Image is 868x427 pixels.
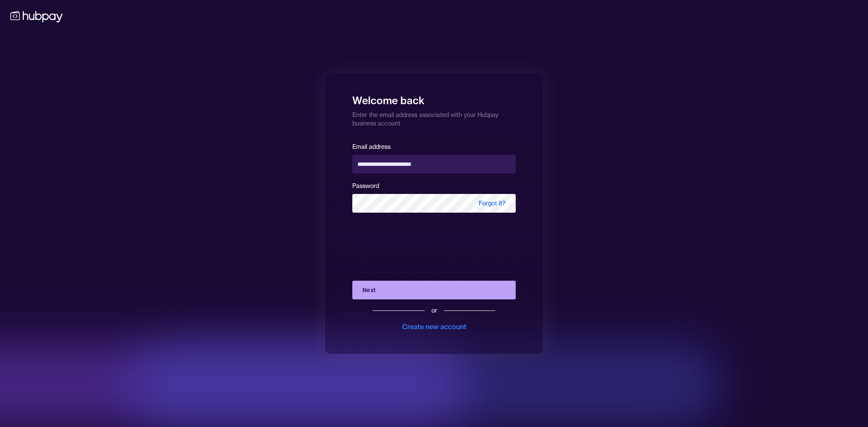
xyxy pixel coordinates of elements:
[352,182,379,190] label: Password
[431,306,437,315] div: or
[352,88,516,107] h1: Welcome back
[352,281,516,299] button: Next
[352,143,391,151] label: Email address
[352,107,516,128] p: Enter the email address associated with your Hubpay business account
[468,194,516,213] span: Forgot it?
[402,322,466,332] div: Create new account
